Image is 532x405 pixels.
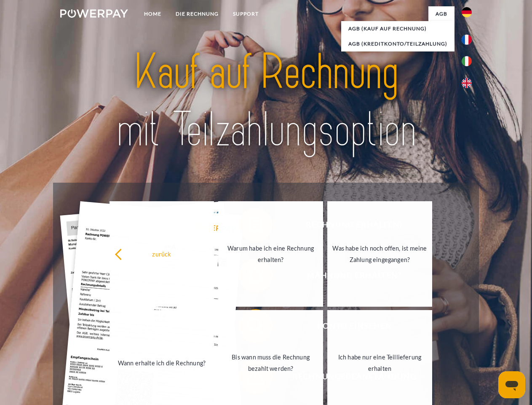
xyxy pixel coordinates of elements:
img: en [462,78,472,88]
img: logo-powerpay-white.svg [60,9,128,18]
iframe: Schaltfläche zum Öffnen des Messaging-Fensters [498,371,525,398]
div: Warum habe ich eine Rechnung erhalten? [223,243,318,265]
img: de [462,7,472,17]
a: DIE RECHNUNG [168,6,226,22]
img: title-powerpay_de.svg [80,40,452,162]
div: zurück [115,248,209,259]
a: Home [137,6,168,22]
div: Wann erhalte ich die Rechnung? [115,357,209,368]
a: agb [428,6,454,22]
div: Bis wann muss die Rechnung bezahlt werden? [223,351,318,374]
a: Was habe ich noch offen, ist meine Zahlung eingegangen? [327,201,432,307]
div: Was habe ich noch offen, ist meine Zahlung eingegangen? [332,243,427,265]
a: AGB (Kreditkonto/Teilzahlung) [341,36,454,51]
div: Ich habe nur eine Teillieferung erhalten [332,351,427,374]
img: it [462,56,472,66]
a: AGB (Kauf auf Rechnung) [341,21,454,36]
a: SUPPORT [226,6,266,22]
img: fr [462,35,472,45]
